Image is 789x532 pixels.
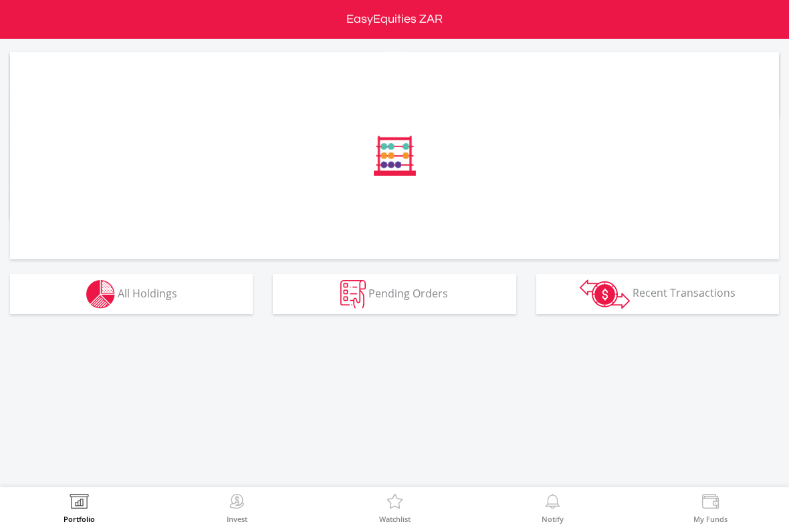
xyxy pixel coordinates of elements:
[227,494,247,523] a: Invest
[633,285,736,300] span: Recent Transactions
[64,515,95,523] label: Portfolio
[693,515,727,523] label: My Funds
[86,280,115,309] img: holdings-wht.png
[379,515,411,523] label: Watchlist
[227,494,247,513] img: Invest Now
[69,494,90,513] img: View Portfolio
[340,280,366,309] img: pending_instructions-wht.png
[542,494,564,523] a: Notify
[118,285,177,300] span: All Holdings
[700,494,721,513] img: View Funds
[368,285,448,300] span: Pending Orders
[10,274,253,314] button: All Holdings
[542,515,564,523] label: Notify
[379,494,411,523] a: Watchlist
[693,494,727,523] a: My Funds
[580,279,630,309] img: transactions-zar-wht.png
[542,494,563,513] img: View Notifications
[227,515,247,523] label: Invest
[273,274,516,314] button: Pending Orders
[384,494,405,513] img: Watchlist
[536,274,779,314] button: Recent Transactions
[64,494,95,523] a: Portfolio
